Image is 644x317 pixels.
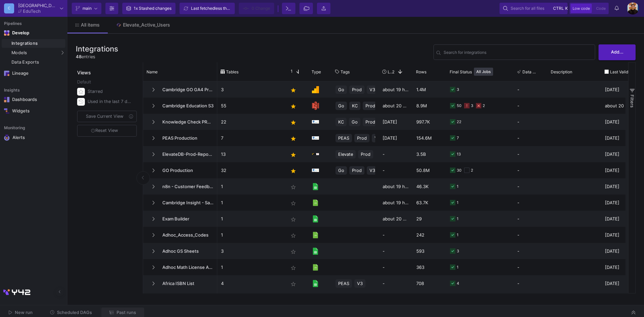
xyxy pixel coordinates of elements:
div: about 20 hours ago [379,211,413,227]
mat-icon: star_border [289,280,297,288]
span: Adhoc Math License Admins [158,259,214,275]
span: n8n - Customer Feedback Triage Results [158,179,214,195]
div: [DATE] [601,195,642,211]
img: [Legacy] CSV [312,232,319,239]
span: Filters [630,95,635,108]
div: 363 [413,259,446,275]
div: - [517,243,544,259]
button: Low code [571,4,592,13]
p: 1 [221,179,281,195]
div: [DATE] [379,114,413,130]
span: V3 [369,163,375,178]
h3: Integrations [76,44,118,53]
img: [Legacy] MySQL on RDS [312,120,319,123]
div: Integrations [11,41,64,46]
div: 1 [457,227,458,243]
span: PEAS [338,130,349,146]
input: Search for name, tables, ... [444,51,592,56]
div: [GEOGRAPHIC_DATA] [18,3,57,8]
div: 708 [413,275,446,291]
span: New run [15,310,33,315]
div: 7 [457,130,459,146]
span: Exam Builder [158,211,214,227]
div: Default [77,79,138,86]
span: 1 [288,69,293,75]
img: SQL Server on RDS [312,153,319,155]
div: 3 [471,98,473,114]
div: Views [76,62,139,76]
div: [DATE] [601,227,642,243]
span: Last Used [388,69,392,74]
span: ElevateDB-Prod-Reports-RDS [158,146,214,162]
span: Go [352,114,358,130]
mat-icon: star [289,118,297,127]
div: [DATE] [601,275,642,291]
mat-icon: star_border [289,215,297,223]
div: - [517,98,544,113]
div: 30 [457,163,461,178]
div: [DATE] [601,162,642,178]
mat-icon: star [289,135,297,143]
img: Navigation icon [4,30,9,36]
span: V3 [375,130,380,146]
div: - [517,276,544,291]
p: 7 [221,130,281,146]
div: about 19 hours ago [379,195,413,211]
div: - [517,114,544,130]
img: Navigation icon [4,97,9,102]
button: All Jobs [474,68,493,76]
button: Save Current View [77,111,137,122]
a: Data Exports [2,58,65,67]
button: Search for all filesctrlk [500,3,568,14]
img: [Legacy] Google Sheets [312,215,319,222]
div: - [517,211,544,226]
span: Prod [365,114,375,130]
span: 2 [392,69,394,74]
button: Used in the last 7 days [76,97,138,107]
div: Last fetched [191,3,231,13]
div: - [517,163,544,178]
img: Navigation icon [4,71,9,76]
img: bg52tvgs8dxfpOhHYAd0g09LCcAxm85PnUXHwHyc.png [627,2,639,14]
mat-expansion-panel-header: Navigation iconDevelop [2,28,65,38]
img: Amazon S3 [312,101,319,110]
span: Elevate [338,146,353,162]
div: Used in the last 7 days [88,97,133,107]
div: 997.7K [413,114,446,130]
mat-icon: star [289,86,297,94]
span: Knowledge Check PROD DB [158,114,214,130]
span: 48 [76,54,82,59]
p: 1 [221,195,281,211]
div: 154.6M [413,130,446,146]
img: Google Analytics 4 [312,86,319,93]
span: ctrl [553,4,564,12]
span: Code [596,6,606,11]
div: entries [76,54,118,60]
img: [Legacy] CSV [312,199,319,206]
div: about 20 hours ago [379,98,413,114]
div: - [379,162,413,178]
div: about 19 hours ago [379,178,413,195]
div: C [4,3,14,13]
div: - [379,146,413,162]
span: Go [338,98,344,114]
span: KC [352,98,358,114]
span: GO Production [158,163,214,178]
span: PEAS Production [158,130,214,146]
div: 2 [483,98,485,114]
span: Rows [416,69,426,74]
span: Prod [365,98,375,114]
div: 1 [457,179,458,195]
p: 1 [221,227,281,243]
span: V3 [357,276,363,291]
span: Go [338,163,344,178]
a: Navigation iconLineage [2,68,65,79]
div: Starred [88,86,133,97]
span: Tags [341,69,350,74]
img: [Legacy] Google Sheets [312,248,319,255]
span: Save Current View [86,114,123,119]
span: V3 [369,82,375,98]
p: 3 [221,82,281,98]
p: 4 [221,276,281,291]
img: Tab icon [116,22,122,28]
